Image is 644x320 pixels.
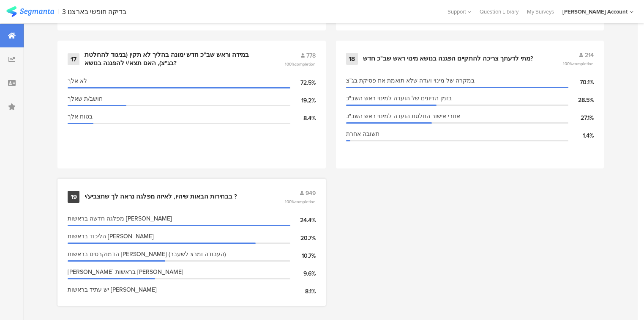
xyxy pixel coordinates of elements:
span: completion [295,61,316,67]
span: יש עתיד בראשות [PERSON_NAME] [68,285,157,294]
div: 24.4% [290,216,316,225]
div: 18 [346,53,358,65]
div: 3 בדיקה חופשי בארצנו [62,8,126,16]
div: 19 [68,191,79,203]
span: הליכוד בראשות [PERSON_NAME] [68,232,154,241]
div: מתי לדעתך צריכה להתקיים הפגנה בנושא מינוי ראש שב"כ חדש? [363,55,533,63]
span: 100% [563,61,594,67]
div: 8.1% [290,287,316,296]
span: 214 [585,51,594,60]
span: מפלגה חדשה בראשות [PERSON_NAME] [68,214,172,223]
div: [PERSON_NAME] Account [562,8,628,16]
span: [PERSON_NAME] בראשות [PERSON_NAME] [68,268,183,276]
img: segmanta logo [6,6,54,17]
div: 72.5% [290,78,316,87]
span: completion [573,61,594,67]
span: 100% [285,199,316,205]
a: Question Library [475,8,523,16]
span: 100% [285,61,316,67]
div: 8.4% [290,114,316,123]
span: 778 [306,51,316,60]
div: במידה וראש שב"כ חדש ימונה בהליך לא תקין (בניגוד להחלטת בג"צ), האם תצא/י להפגנה בנושא? [85,51,264,67]
div: 19.2% [290,96,316,105]
span: תשובה אחרת [346,130,379,138]
span: הדמוקרטים בראשות [PERSON_NAME] (העבודה ומרצ לשעבר) [68,250,226,259]
div: 70.1% [568,78,594,87]
div: | [57,7,59,17]
div: 27.1% [568,113,594,122]
div: 10.7% [290,251,316,260]
span: completion [295,199,316,205]
span: במקרה של מינוי ועדה שלא תואמת את פסיקת בג"צ [346,76,475,85]
span: בטוח אלך [68,112,93,121]
a: My Surveys [523,8,558,16]
span: לא אלך [68,77,87,86]
div: 17 [68,53,79,65]
span: 949 [306,189,316,198]
div: 20.7% [290,234,316,243]
div: בבחירות הבאות שיהיו, לאיזה מפלגה נראה לך שתצביע/י ? [85,193,237,201]
div: 1.4% [568,131,594,140]
span: אחרי אישור החלטת הועדה למינוי ראש השב"כ [346,112,460,121]
span: חושב/ת שאלך [68,94,103,103]
div: 28.5% [568,96,594,105]
div: Support [448,5,471,18]
div: 9.6% [290,269,316,278]
span: בזמן הדיונים של הועדה למינוי ראש השב"כ [346,94,452,103]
